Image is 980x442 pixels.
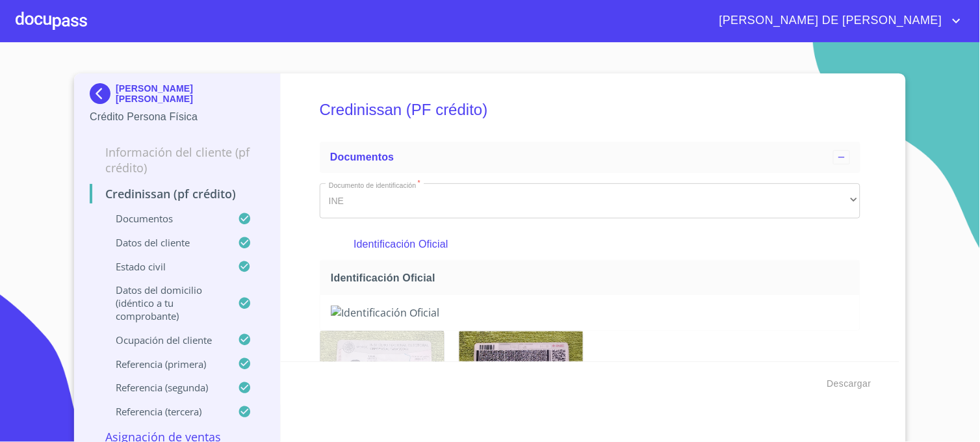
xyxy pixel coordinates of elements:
[90,83,264,109] div: [PERSON_NAME] [PERSON_NAME]
[116,83,264,104] p: [PERSON_NAME] [PERSON_NAME]
[459,331,583,410] img: Identificación Oficial
[90,144,264,175] p: Información del cliente (PF crédito)
[90,109,264,125] p: Crédito Persona Física
[90,186,264,201] p: Credinissan (PF crédito)
[320,142,860,173] div: Documentos
[331,305,849,320] img: Identificación Oficial
[90,260,238,273] p: Estado Civil
[822,372,877,396] button: Descargar
[330,151,394,162] span: Documentos
[710,10,964,31] button: account of current user
[320,83,860,136] h5: Credinissan (PF crédito)
[90,283,238,322] p: Datos del domicilio (idéntico a tu comprobante)
[90,333,238,346] p: Ocupación del Cliente
[354,237,826,252] p: Identificación Oficial
[90,405,238,418] p: Referencia (tercera)
[90,83,116,104] img: Docupass spot blue
[710,10,949,31] span: [PERSON_NAME] DE [PERSON_NAME]
[331,271,855,285] span: Identificación Oficial
[90,357,238,370] p: Referencia (primera)
[320,183,860,218] div: INE
[90,212,238,225] p: Documentos
[90,236,238,249] p: Datos del cliente
[90,381,238,394] p: Referencia (segunda)
[827,376,871,392] span: Descargar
